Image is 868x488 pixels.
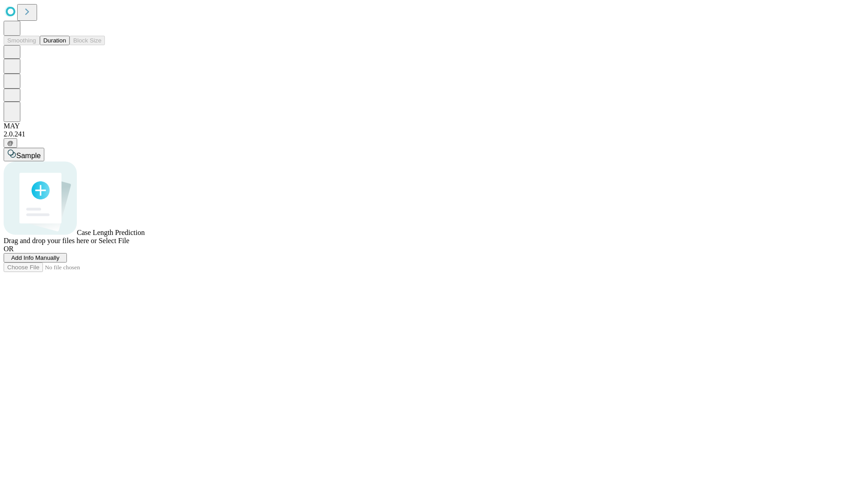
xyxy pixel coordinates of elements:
[4,122,864,130] div: MAY
[4,130,864,138] div: 2.0.241
[99,237,129,244] span: Select File
[4,237,97,244] span: Drag and drop your files here or
[7,140,14,146] span: @
[4,138,17,148] button: @
[40,36,70,45] button: Duration
[4,245,14,253] span: OR
[70,36,105,45] button: Block Size
[16,152,41,160] span: Sample
[4,36,40,45] button: Smoothing
[77,229,145,236] span: Case Length Prediction
[4,148,44,161] button: Sample
[11,254,60,261] span: Add Info Manually
[4,253,67,263] button: Add Info Manually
